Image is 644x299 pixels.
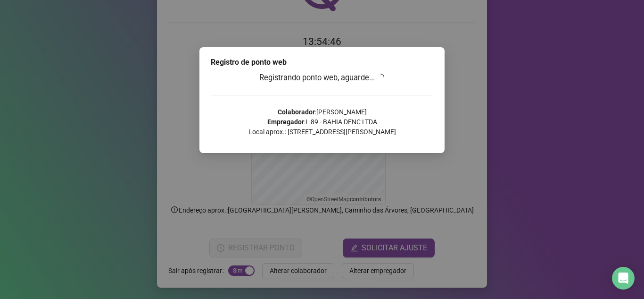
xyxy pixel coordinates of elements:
h3: Registrando ponto web, aguarde... [211,72,433,84]
strong: Empregador [267,118,304,126]
div: Open Intercom Messenger [612,267,635,290]
p: : [PERSON_NAME] : L 89 - BAHIA DENC LTDA Local aprox.: [STREET_ADDRESS][PERSON_NAME] [211,107,433,137]
span: loading [375,72,386,83]
strong: Colaborador [278,108,315,116]
div: Registro de ponto web [211,57,433,68]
